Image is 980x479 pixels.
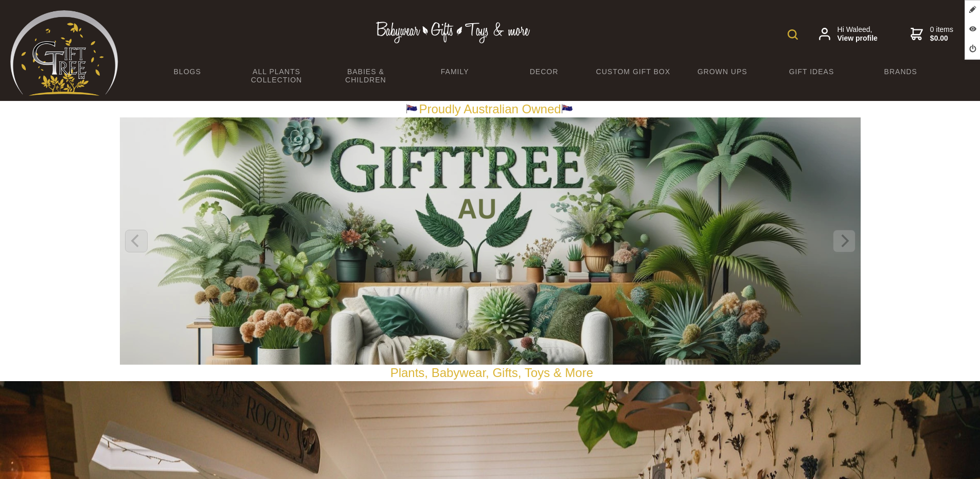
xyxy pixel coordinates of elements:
strong: $0.00 [930,34,953,43]
a: Proudly Australian Owned [406,102,574,116]
a: 0 items$0.00 [911,25,953,43]
a: Grown Ups [678,61,767,82]
span: Hi Waleed, [838,25,878,43]
a: Gift Ideas [767,61,856,82]
a: Decor [500,61,589,82]
a: Plants, Babywear, Gifts, Toys & Mor [390,366,586,380]
img: product search [788,29,798,40]
a: Babies & Children [321,61,410,91]
img: Babywear - Gifts - Toys & more [376,22,530,43]
a: BLOGS [143,61,232,82]
strong: View profile [838,34,878,43]
img: Babyware - Gifts - Toys and more... [10,10,118,96]
a: Custom Gift Box [589,61,678,82]
a: Hi Waleed,View profile [819,25,878,43]
a: Family [410,61,499,82]
a: Brands [856,61,945,82]
a: All Plants Collection [232,61,321,91]
span: 0 items [930,25,953,43]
